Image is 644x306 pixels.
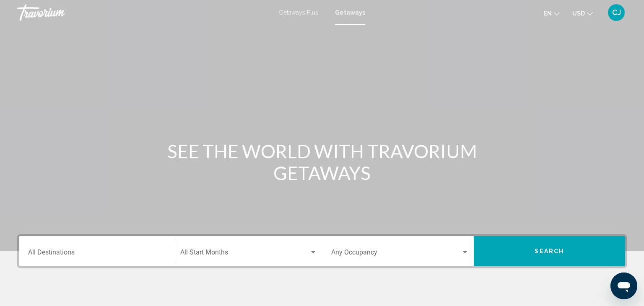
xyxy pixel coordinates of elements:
h1: SEE THE WORLD WITH TRAVORIUM GETAWAYS [165,140,479,184]
button: Search [474,236,626,266]
button: Change currency [572,7,593,19]
button: Change language [544,7,560,19]
span: Search [535,248,564,255]
span: en [544,10,552,17]
a: Getaways [335,9,365,16]
a: Getaways Plus [279,9,318,16]
span: CJ [612,8,621,17]
span: USD [572,10,585,17]
div: Search widget [19,236,625,266]
button: User Menu [605,4,627,21]
a: Travorium [17,4,270,21]
iframe: Button to launch messaging window [610,273,637,299]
